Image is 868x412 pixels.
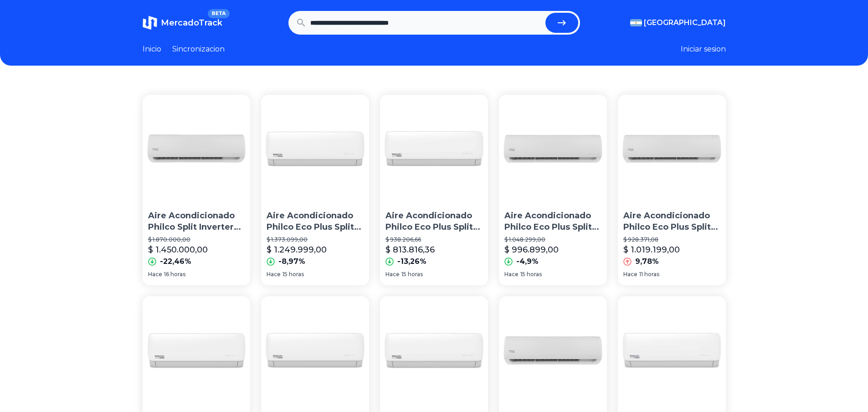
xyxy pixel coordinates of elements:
span: 16 horas [164,271,185,278]
p: Aire Acondicionado Philco Eco Plus Split Inverter Frío/calor 2838 Frigorías [PERSON_NAME] 220v Ph... [504,210,601,233]
img: Aire Acondicionado Philco Eco Plus Split Inverter Frío/calor 2838 Frigorías Blanco 220v Phin32h17n [499,95,607,203]
span: Hace [385,271,400,278]
span: 15 horas [520,271,542,278]
p: -13,26% [397,256,426,267]
p: $ 938.206,66 [385,236,483,243]
img: Aire Acondicionado Philco Eco Plus Split Inverter Frío/calor 4472 Frigorías Blanco 220v - 240v Ph... [261,296,369,404]
span: [GEOGRAPHIC_DATA] [644,17,726,28]
button: [GEOGRAPHIC_DATA] [630,17,726,28]
p: $ 1.019.199,00 [623,243,680,256]
p: -4,9% [516,256,539,267]
p: $ 928.371,08 [623,236,720,243]
p: -8,97% [278,256,305,267]
img: Aire Acondicionado Philco Split Inverter Frío/calor 4644 Frigorías Blanco 220v Phin50ha3an [143,95,251,203]
span: 15 horas [282,271,304,278]
p: Aire Acondicionado Philco Split Inverter Frío/calor 4644 Frigorías [PERSON_NAME] 220v Phin50ha3an [148,210,245,233]
a: MercadoTrackBETA [143,15,222,30]
img: MercadoTrack [143,15,157,30]
span: Hace [267,271,281,278]
p: $ 996.899,00 [504,243,559,256]
a: Aire Acondicionado Philco Eco Plus Split Inverter Frío/calor 4472 Frigorías Blanco 220v - 240v Ph... [261,95,369,285]
p: Aire Acondicionado Philco Eco Plus Split Inverter Frío/calor 4472 Frigorías [PERSON_NAME] 220v - ... [267,210,364,233]
button: Iniciar sesion [681,44,726,55]
img: Aire Acondicionado Philco Eco Plus Split Inverter Frío/calor 2838 Frigorías Blanco 220v Phin32h17n [499,296,607,404]
a: Sincronizacion [172,44,225,55]
a: Aire Acondicionado Philco Split Inverter Frío/calor 4644 Frigorías Blanco 220v Phin50ha3anAire Ac... [143,95,251,285]
span: Hace [148,271,162,278]
img: Argentina [630,19,642,26]
span: BETA [208,9,229,18]
a: Inicio [143,44,161,55]
span: MercadoTrack [161,18,222,28]
p: 9,78% [635,256,659,267]
p: $ 1.048.299,00 [504,236,601,243]
a: Aire Acondicionado Philco Eco Plus Split Inverter Frío/calor 2838 Frigorías Blanco 220v Phin32h17... [618,95,726,285]
p: Aire Acondicionado Philco Eco Plus Split Inverter Frío/calor 2838 Frigorías [PERSON_NAME] 220v Ph... [623,210,720,233]
span: 15 horas [401,271,423,278]
img: Aire Acondicionado Philco Eco Plus Split Inverter Frío/calor 4472 Frigorías Blanco 220v - 240v Ph... [261,95,369,203]
img: Aire Acondicionado Philco Eco Plus Split Inverter Frío/calor 3000 Frigorías Blanco 220v Phin35ha3bn [380,95,488,203]
img: Aire Acondicionado Split Philco Inverter 3300w Frío/calor [143,296,251,404]
a: Aire Acondicionado Philco Eco Plus Split Inverter Frío/calor 2838 Frigorías Blanco 220v Phin32h17... [499,95,607,285]
p: $ 813.816,36 [385,243,435,256]
p: $ 1.450.000,00 [148,243,208,256]
p: $ 1.373.099,00 [267,236,364,243]
span: 11 horas [639,271,659,278]
img: Aire Acondicionado Split Philco F/c 3000f Inverter Phin35 [618,296,726,404]
img: Aire Acondicionado Philco Eco Plus Split Inverter Frío/calor 3000 Frigorías Blanco 220v Phin35ha3bn [380,296,488,404]
p: Aire Acondicionado Philco Eco Plus Split Inverter Frío/calor 3000 Frigorías [PERSON_NAME] 220v Ph... [385,210,483,233]
p: $ 1.870.000,00 [148,236,245,243]
a: Aire Acondicionado Philco Eco Plus Split Inverter Frío/calor 3000 Frigorías Blanco 220v Phin35ha3... [380,95,488,285]
span: Hace [623,271,637,278]
img: Aire Acondicionado Philco Eco Plus Split Inverter Frío/calor 2838 Frigorías Blanco 220v Phin32h17n [618,95,726,203]
span: Hace [504,271,519,278]
p: $ 1.249.999,00 [267,243,327,256]
p: -22,46% [160,256,191,267]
